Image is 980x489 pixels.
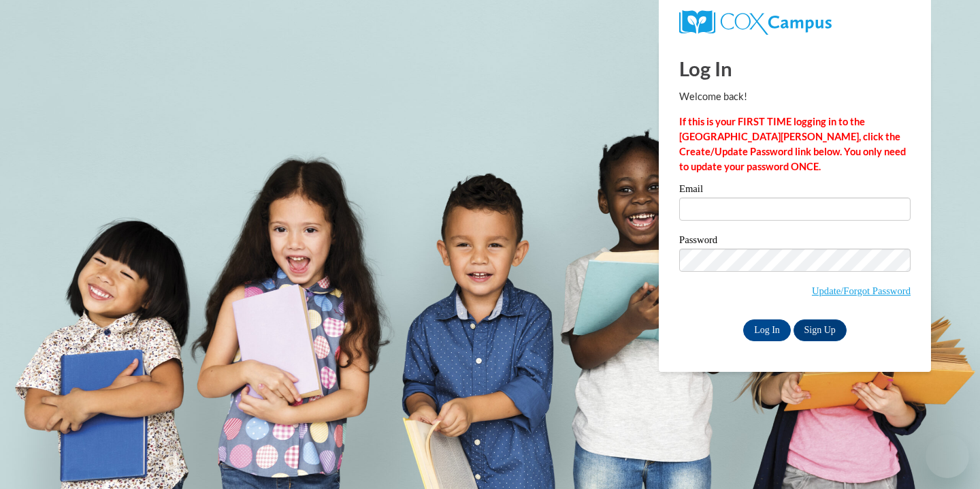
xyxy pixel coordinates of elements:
label: Email [679,184,911,198]
a: Sign Up [794,319,847,341]
p: Welcome back! [679,89,911,104]
a: COX Campus [679,10,911,35]
img: COX Campus [679,10,832,35]
input: Log In [743,319,791,341]
iframe: Button to launch messaging window [926,435,969,478]
label: Password [679,235,911,249]
a: Update/Forgot Password [812,285,911,296]
h1: Log In [679,54,911,82]
strong: If this is your FIRST TIME logging in to the [GEOGRAPHIC_DATA][PERSON_NAME], click the Create/Upd... [679,116,906,172]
